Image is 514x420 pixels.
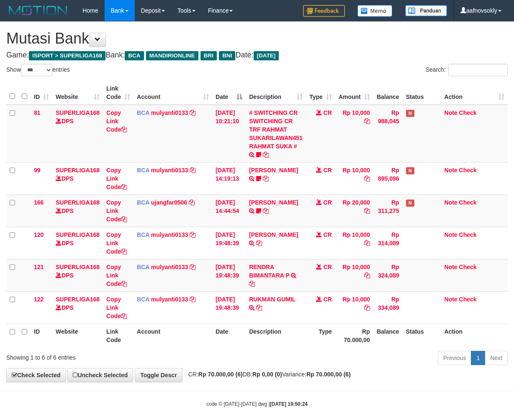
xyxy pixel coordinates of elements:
label: Show entries [6,64,70,76]
a: Uncheck Selected [67,368,133,382]
img: Button%20Memo.svg [357,5,393,17]
span: BCA [137,199,149,206]
small: code © [DATE]-[DATE] dwg | [206,401,308,407]
th: Balance [373,81,403,105]
th: Amount: activate to sort column ascending [335,81,373,105]
a: Copy Rp 10,000 to clipboard [364,304,370,311]
a: Copy mulyanti0133 to clipboard [190,264,195,270]
a: mulyanti0133 [151,231,188,238]
td: Rp 10,000 [335,291,373,324]
span: 120 [34,231,44,238]
th: Date [212,324,246,347]
span: CR [324,231,332,238]
a: Check [459,199,477,206]
td: Rp 988,045 [373,105,403,163]
h1: Mutasi Bank [6,30,508,47]
a: Copy NOVEN ELING PRAYOG to clipboard [263,207,269,214]
th: Account [134,324,212,347]
a: Toggle Descr [135,368,182,382]
th: Account: activate to sort column ascending [134,81,212,105]
span: BCA [137,231,149,238]
td: [DATE] 14:44:54 [212,194,246,227]
a: Copy Rp 20,000 to clipboard [364,207,370,214]
span: CR: DB: Variance: [184,371,351,378]
span: Has Note [406,200,414,207]
span: CR [324,199,332,206]
a: Copy RUKMAN GUMIL to clipboard [256,304,262,311]
a: Check Selected [6,368,66,382]
a: Copy MUHAMMAD REZA to clipboard [263,175,269,182]
a: mulyanti0133 [151,167,188,174]
span: CR [324,296,332,303]
a: Copy Rp 10,000 to clipboard [364,272,370,279]
a: Copy Rp 10,000 to clipboard [364,175,370,182]
div: Showing 1 to 6 of 6 entries [6,350,208,362]
span: Has Note [406,110,414,117]
strong: Rp 0,00 (0) [252,371,282,378]
span: Has Note [406,167,414,174]
img: Feedback.jpg [303,5,345,17]
a: # SWITCHING CR SWITCHING CR TRF RAHMAT SUKARILAWAN451 RAHMAT SUKA # [249,109,303,150]
a: [PERSON_NAME] [249,167,298,174]
h4: Game: Bank: Date: [6,51,508,60]
a: Note [445,296,457,303]
span: BCA [137,109,149,116]
th: Action [441,324,508,347]
td: Rp 895,096 [373,162,403,194]
td: [DATE] 14:19:13 [212,162,246,194]
td: Rp 10,000 [335,162,373,194]
a: SUPERLIGA168 [56,264,100,270]
td: Rp 10,000 [335,259,373,291]
th: Link Code [103,324,134,347]
a: Note [445,109,457,116]
a: Copy ujangfar0506 to clipboard [189,199,195,206]
img: MOTION_logo.png [6,4,70,17]
th: Rp 70.000,00 [335,324,373,347]
a: SUPERLIGA168 [56,296,100,303]
a: Copy Link Code [106,109,127,133]
img: panduan.png [405,5,447,16]
span: ISPORT > SUPERLIGA168 [29,51,105,60]
th: ID: activate to sort column ascending [31,81,52,105]
td: DPS [52,194,103,227]
span: BNI [219,51,235,60]
a: Copy Rp 10,000 to clipboard [364,240,370,246]
span: BRI [200,51,217,60]
a: mulyanti0133 [151,296,188,303]
a: SUPERLIGA168 [56,199,100,206]
a: Note [445,167,457,174]
td: DPS [52,227,103,259]
a: Copy mulyanti0133 to clipboard [190,109,195,116]
a: Copy Link Code [106,231,127,255]
th: Date: activate to sort column descending [212,81,246,105]
span: 166 [34,199,44,206]
a: Copy Link Code [106,296,127,319]
td: [DATE] 19:48:39 [212,259,246,291]
a: Note [445,264,457,270]
th: Description: activate to sort column ascending [246,81,306,105]
th: Link Code: activate to sort column ascending [103,81,134,105]
span: BCA [137,264,149,270]
a: [PERSON_NAME] [249,199,298,206]
span: BCA [125,51,144,60]
a: SUPERLIGA168 [56,231,100,238]
span: BCA [137,296,149,303]
a: Copy RENDRA BIMANTARA P to clipboard [249,280,255,287]
a: Check [459,264,477,270]
a: Next [485,351,508,365]
span: CR [324,167,332,174]
input: Search: [448,64,508,76]
td: Rp 20,000 [335,194,373,227]
span: CR [324,264,332,270]
td: [DATE] 19:48:39 [212,227,246,259]
a: Copy mulyanti0133 to clipboard [190,231,195,238]
a: Copy # SWITCHING CR SWITCHING CR TRF RAHMAT SUKARILAWAN451 RAHMAT SUKA # to clipboard [263,151,269,158]
a: [PERSON_NAME] [249,231,298,238]
a: SUPERLIGA168 [56,167,100,174]
span: 81 [34,109,41,116]
a: Copy AKBAR SAPUTR to clipboard [256,240,262,246]
td: Rp 10,000 [335,227,373,259]
label: Search: [426,64,508,76]
th: Type [306,324,335,347]
td: DPS [52,105,103,163]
